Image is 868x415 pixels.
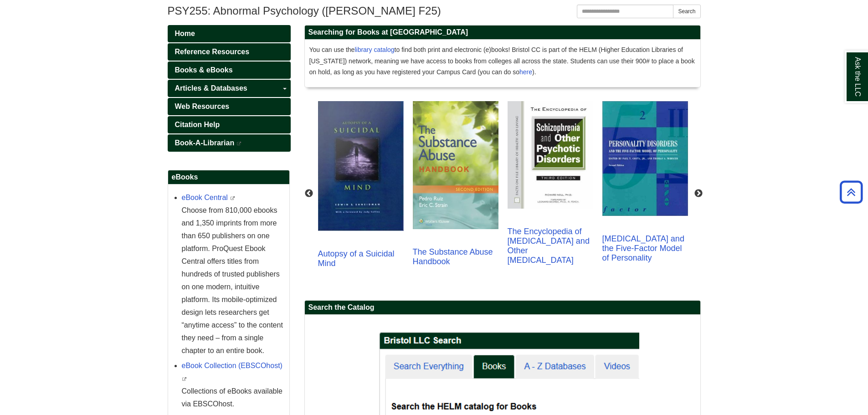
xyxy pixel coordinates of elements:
a: Citation Help [168,116,291,133]
h2: Search the Catalog [305,301,700,315]
span: Web Resources [175,102,230,110]
button: Next [694,189,703,198]
a: eBook Collection (EBSCOhost) [182,362,282,369]
span: Citation Help [175,121,220,128]
a: here [519,68,532,76]
a: eBook Central [182,194,228,201]
a: Home [168,25,291,42]
span: Reference Resources [175,48,250,56]
i: This link opens in a new window [236,142,242,146]
div: Collections of eBooks available via EBSCOhost. [182,385,285,410]
i: This link opens in a new window [182,377,187,381]
h2: eBooks [168,170,289,184]
a: Book-A-Librarian [168,134,291,152]
span: You can use the to find both print and electronic (e)books! Bristol CC is part of the HELM (Highe... [309,46,695,76]
a: Reference Resources [168,43,291,61]
span: Book-A-Librarian [175,139,235,147]
a: Books & eBooks [168,61,291,79]
i: This link opens in a new window [230,196,235,200]
button: Previous [304,189,313,198]
button: Search [673,5,700,18]
a: The Substance Abuse Handbook [413,247,493,266]
a: Back to Top [837,186,866,198]
a: The Encyclopedia of [MEDICAL_DATA] and Other [MEDICAL_DATA] [508,227,590,265]
h2: Searching for Books at [GEOGRAPHIC_DATA] [305,26,700,40]
h1: PSY255: Abnormal Psychology ([PERSON_NAME] F25) [168,5,701,17]
a: library catalog [354,46,394,53]
span: Articles & Databases [175,84,247,92]
a: Web Resources [168,98,291,115]
a: Autopsy of a Suicidal Mind [318,249,395,268]
span: Books & eBooks [175,66,233,74]
span: Home [175,30,195,37]
div: Choose from 810,000 ebooks and 1,350 imprints from more than 650 publishers on one platform. ProQ... [182,204,285,357]
a: Articles & Databases [168,80,291,97]
a: [MEDICAL_DATA] and the Five-Factor Model of Personality [602,234,684,262]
